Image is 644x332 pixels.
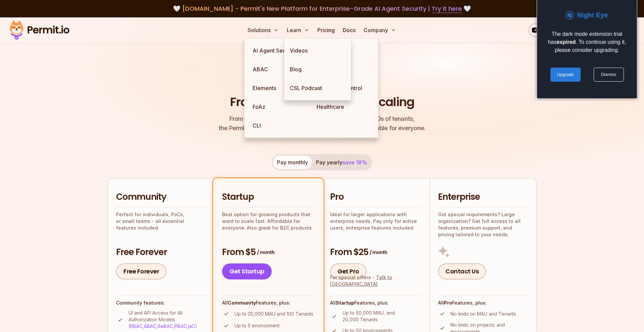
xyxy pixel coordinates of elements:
[311,97,375,116] a: Healthcare
[182,4,462,13] span: [DOMAIN_NAME] - Permit's New Platform for Enterprise-Grade AI Agent Security |
[222,263,272,279] a: Get Startup
[247,60,311,79] a: ABAC
[247,97,311,116] a: FoAz
[330,211,421,231] p: Ideal for larger applications with enterprise needs. Pay only for active users, enterprise featur...
[438,191,528,203] h2: Enterprise
[245,23,281,37] button: Solutions
[284,23,312,37] button: Learn
[222,246,315,258] h3: From $5
[284,79,351,97] a: CSL Podcast
[594,68,624,82] a: Dismiss
[257,249,274,256] span: / month
[16,4,628,13] div: 🤍 🤍
[566,11,574,19] img: QpBOHpWU8EKOw01CVLsZ3hCGtMpMpR3Q7JvWlKe+PT9H3nZXV5jEh4mKcuDd910bCpdZndFiKKPpeH2KnHRBg+8xZck+n5slv...
[144,323,156,329] a: ABAC
[330,246,421,258] h3: From $25
[228,300,256,306] strong: Community
[234,311,313,317] p: Up to 25,000 MAU and 100 Tenants
[330,191,421,203] h2: Pro
[222,211,315,231] p: Best option for growing products that want to scale fast. Affordable for everyone. Also great for...
[222,300,315,306] h4: All Features, plus:
[247,79,311,97] a: Elements
[330,300,421,306] h4: All Features, plus:
[284,41,351,60] a: Videos
[548,30,626,54] div: The dark mode extension trial has . To continue using it, please consider upgrading.
[219,114,425,123] span: From a startup with 100 users to an enterprise with 1000s of tenants,
[188,323,195,329] a: IaC
[7,19,72,41] img: Permit logo
[312,156,371,169] button: Pay yearlysave 18%
[128,310,207,330] p: UI and API Access for All Authorization Models ( , , , , )
[550,68,581,82] a: Upgrade
[234,322,279,329] p: Up to 5 environment
[222,191,315,203] h2: Startup
[219,114,425,133] p: the Permit pricing model is simple, transparent, and affordable for everyone.
[116,300,207,306] h4: Community features:
[247,116,311,135] a: CLI
[284,60,351,79] a: Blog
[370,249,387,256] span: / month
[116,211,207,231] p: Perfect for individuals, PoCs, or small teams - all essential features included.
[342,159,367,166] span: save 18%
[336,300,354,306] strong: Startup
[432,4,462,13] a: Try it here
[444,300,452,306] strong: Pro
[438,211,528,238] p: Got special requirements? Large organization? Get full access to all features, premium support, a...
[361,23,399,37] button: Company
[247,41,311,60] a: AI Agent Security
[342,310,421,323] p: Up to 50,000 MAU, and 20,000 Tenants
[438,263,486,279] a: Contact Us
[450,311,516,317] p: No limits on MAU and Tenants
[438,300,528,306] h4: All Features, plus:
[116,263,166,279] a: Free Forever
[340,23,358,37] a: Docs
[116,191,207,203] h2: Community
[230,94,414,110] h1: From Free to Predictable Scaling
[116,246,207,258] h3: Free Forever
[158,323,173,329] a: ReBAC
[330,274,421,287] div: For special offers -
[330,263,367,279] a: Get Pro
[130,323,143,329] a: RBAC
[556,39,576,45] b: expired
[174,323,187,329] a: PBAC
[315,23,337,37] a: Pricing
[577,10,608,20] div: Night Eye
